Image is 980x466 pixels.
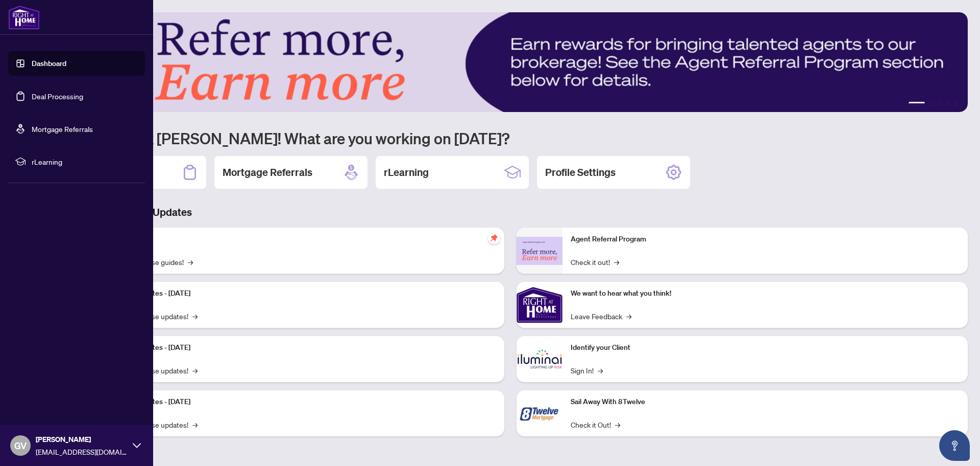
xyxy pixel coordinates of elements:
p: Platform Updates - [DATE] [107,342,496,353]
h2: Profile Settings [545,165,616,180]
button: 1 [909,102,925,106]
p: We want to hear what you think! [571,288,960,299]
a: Check it out!→ [571,256,619,268]
span: [EMAIL_ADDRESS][DOMAIN_NAME] [36,446,128,457]
span: → [192,365,198,376]
h3: Brokerage & Industry Updates [53,205,968,219]
a: Dashboard [32,59,66,68]
img: logo [8,5,40,30]
p: Self-Help [107,234,496,245]
a: Deal Processing [32,92,83,101]
button: 2 [929,102,933,106]
span: → [615,419,620,430]
span: rLearning [32,156,138,167]
span: → [192,310,198,322]
button: 4 [945,102,949,106]
img: We want to hear what you think! [517,282,562,328]
span: GV [14,438,27,453]
span: → [626,310,631,322]
p: Platform Updates - [DATE] [107,396,496,408]
h2: rLearning [384,165,429,180]
button: Open asap [939,430,970,461]
span: [PERSON_NAME] [36,434,128,445]
a: Leave Feedback→ [571,310,631,322]
p: Platform Updates - [DATE] [107,288,496,299]
span: → [614,256,619,268]
h1: Welcome back [PERSON_NAME]! What are you working on [DATE]? [53,128,968,148]
span: → [192,419,198,430]
h2: Mortgage Referrals [223,165,312,180]
img: Identify your Client [517,336,562,382]
button: 5 [953,102,958,106]
span: → [598,365,603,376]
span: pushpin [488,232,500,244]
a: Sign In!→ [571,365,603,376]
p: Agent Referral Program [571,234,960,245]
a: Mortgage Referrals [32,124,93,134]
p: Identify your Client [571,342,960,353]
img: Sail Away With 8Twelve [517,390,562,436]
span: → [188,256,193,268]
p: Sail Away With 8Twelve [571,396,960,408]
a: Check it Out!→ [571,419,620,430]
img: Agent Referral Program [517,237,562,265]
button: 3 [937,102,941,106]
img: Slide 0 [53,12,968,112]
